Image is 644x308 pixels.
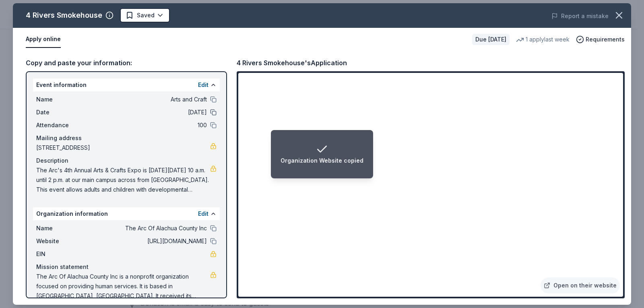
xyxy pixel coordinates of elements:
[551,11,609,21] button: Report a mistake
[36,120,90,130] span: Attendance
[198,209,208,219] button: Edit
[90,95,207,104] span: Arts and Craft
[90,236,207,246] span: [URL][DOMAIN_NAME]
[90,120,207,130] span: 100
[90,223,207,233] span: The Arc Of Alachua County Inc
[26,31,61,48] button: Apply online
[120,8,170,23] button: Saved
[576,35,625,44] button: Requirements
[36,272,210,301] span: The Arc Of Alachua County Inc is a nonprofit organization focused on providing human services. It...
[33,79,220,91] div: Event information
[237,58,347,68] div: 4 Rivers Smokehouse's Application
[36,223,90,233] span: Name
[26,9,102,22] div: 4 Rivers Smokehouse
[36,133,217,143] div: Mailing address
[36,249,90,259] span: EIN
[90,107,207,117] span: [DATE]
[33,207,220,220] div: Organization information
[36,95,90,104] span: Name
[26,58,227,68] div: Copy and paste your information:
[281,156,363,165] div: Organization Website copied
[36,107,90,117] span: Date
[541,277,620,294] a: Open on their website
[137,10,155,20] span: Saved
[36,262,217,272] div: Mission statement
[36,165,210,194] span: The Arc's 4th Annual Arts & Crafts Expo is [DATE][DATE] 10 a.m. until 2 p.m. at our main campus a...
[36,156,217,165] div: Description
[586,35,625,44] span: Requirements
[36,236,90,246] span: Website
[516,35,570,44] div: 1 apply last week
[36,143,210,153] span: [STREET_ADDRESS]
[472,34,510,45] div: Due [DATE]
[198,80,208,90] button: Edit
